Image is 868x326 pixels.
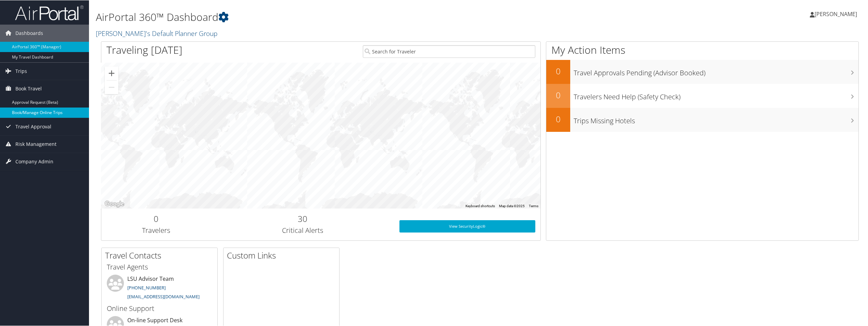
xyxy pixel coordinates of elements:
button: Zoom out [105,80,118,94]
span: Book Travel [15,80,42,97]
span: Company Admin [15,153,53,170]
span: [PERSON_NAME] [815,10,857,17]
h1: Traveling [DATE] [106,42,182,57]
a: 0Travel Approvals Pending (Advisor Booked) [546,60,858,84]
h2: Custom Links [227,249,339,261]
h1: My Action Items [546,42,858,57]
h2: 0 [106,213,206,224]
h2: 30 [216,213,389,224]
h3: Online Support [107,303,212,313]
h2: 0 [546,89,570,101]
span: Risk Management [15,135,56,152]
span: Dashboards [15,24,43,41]
h3: Travel Approvals Pending (Advisor Booked) [574,64,858,77]
a: 0Travelers Need Help (Safety Check) [546,84,858,108]
li: LSU Advisor Team [103,274,216,302]
button: Keyboard shortcuts [465,203,495,208]
input: Search for Traveler [363,45,536,58]
a: [PERSON_NAME] [810,3,864,24]
h2: 0 [546,113,570,125]
a: Terms (opens in new tab) [529,204,538,208]
h2: Travel Contacts [105,249,217,261]
h3: Travel Agents [107,262,212,272]
a: [PHONE_NUMBER] [127,284,166,290]
a: 0Trips Missing Hotels [546,108,858,131]
h2: 0 [546,65,570,77]
a: Open this area in Google Maps (opens a new window) [103,199,126,208]
img: airportal-logo.png [15,4,84,21]
a: View SecurityLogic® [399,220,536,232]
h1: AirPortal 360™ Dashboard [96,10,608,24]
h3: Trips Missing Hotels [574,112,858,125]
h3: Travelers Need Help (Safety Check) [574,88,858,101]
span: Map data ©2025 [499,204,525,208]
a: [PERSON_NAME]'s Default Planner Group [96,28,219,38]
h3: Travelers [106,225,206,235]
span: Travel Approval [15,118,51,135]
span: Trips [15,62,27,79]
img: Google [103,199,126,208]
a: [EMAIL_ADDRESS][DOMAIN_NAME] [127,293,200,299]
button: Zoom in [105,66,118,80]
h3: Critical Alerts [216,225,389,235]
